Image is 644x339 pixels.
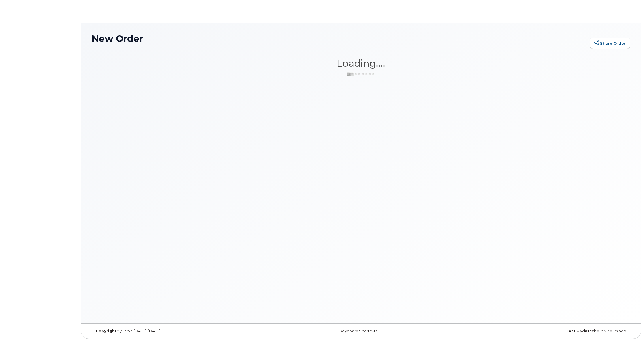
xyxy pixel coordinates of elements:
a: Keyboard Shortcuts [340,329,377,333]
a: Share Order [590,38,630,49]
div: MyServe [DATE]–[DATE] [91,329,271,334]
strong: Copyright [96,329,116,333]
h1: Loading.... [91,58,630,68]
strong: Last Update [566,329,592,333]
h1: New Order [91,33,587,44]
img: ajax-loader-3a6953c30dc77f0bf724df975f13086db4f4c1262e45940f03d1251963f1bf2e.gif [347,72,375,77]
div: about 7 hours ago [451,329,630,334]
